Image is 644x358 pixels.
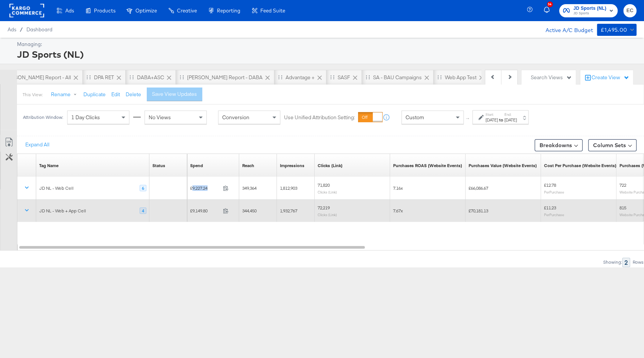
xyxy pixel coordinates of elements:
[437,75,441,79] div: Drag to reorder tab
[83,91,106,98] button: Duplicate
[543,3,555,18] button: 34
[318,190,337,194] sub: Clicks (Link)
[544,182,556,188] span: £12.78
[152,163,165,169] a: Shows the current state of your Ad Campaign.
[535,139,583,151] button: Breakdowns
[94,74,114,81] div: DPA RET
[504,112,517,117] label: End:
[140,185,146,192] div: 6
[242,185,257,191] span: 349,364
[242,163,254,169] div: Reach
[601,25,627,35] div: £1,495.00
[242,208,257,214] span: 344,450
[190,185,220,191] span: £9,227.24
[626,6,633,15] span: EC
[260,8,285,14] span: Feed Suite
[126,91,141,98] button: Delete
[592,74,629,81] div: Create View
[222,114,249,121] span: Conversion
[71,114,100,121] span: 1 Day Clicks
[23,92,43,98] div: This View:
[46,88,85,101] button: Rename
[504,117,517,123] div: [DATE]
[242,163,254,169] a: The number of people your ad was served to.
[280,185,297,191] span: 1,812,903
[20,138,55,152] button: Expand All
[393,163,462,169] div: Purchases ROAS (Website Events)
[469,185,488,191] span: £66,086.67
[622,258,630,267] div: 2
[278,75,282,79] div: Drag to reorder tab
[17,48,635,61] div: JD Sports (NL)
[544,190,564,194] sub: Per Purchase
[318,182,330,188] span: 71,820
[318,163,343,169] div: Clicks (Link)
[619,205,626,210] span: 815
[603,260,622,265] div: Showing:
[280,163,304,169] div: Impressions
[217,8,240,14] span: Reporting
[544,163,616,169] div: Cost Per Purchase (Website Events)
[190,163,203,169] div: Spend
[547,2,553,7] div: 34
[544,163,616,169] a: The average cost for each purchase tracked by your Custom Audience pixel on your website after pe...
[588,139,636,151] button: Column Sets
[8,26,16,32] span: Ads
[544,205,556,210] span: £11.23
[373,74,422,81] div: SA - BAU Campaigns
[39,163,58,169] a: Tag Name
[190,208,220,214] span: £9,149.80
[190,163,203,169] a: The total amount spent to date.
[280,208,297,214] span: 1,932,767
[498,117,504,123] strong: to
[180,75,184,79] div: Drag to reorder tab
[393,185,403,191] span: 7.16x
[623,4,636,17] button: EC
[284,114,355,121] label: Use Unified Attribution Setting:
[177,8,197,14] span: Creative
[469,163,537,169] div: Purchases Value (Website Events)
[469,208,488,214] span: £70,181.13
[16,26,26,32] span: /
[286,74,315,81] div: Advantage +
[544,212,564,217] sub: Per Purchase
[393,163,462,169] a: The total value of the purchase actions divided by spend tracked by your Custom Audience pixel on...
[619,182,626,188] span: 722
[486,117,498,123] div: [DATE]
[140,207,146,214] div: 4
[445,74,476,81] div: Web App Test
[469,163,537,169] a: The total value of the purchase actions tracked by your Custom Audience pixel on your website aft...
[538,24,593,35] div: Active A/C Budget
[137,74,164,81] div: DABA+ASC
[573,11,607,17] span: JD Sports
[4,74,71,81] div: [PERSON_NAME] Report - All
[393,208,403,214] span: 7.67x
[187,74,263,81] div: [PERSON_NAME] Report - DABA
[17,41,635,48] div: Managing:
[23,115,63,120] div: Attribution Window:
[338,74,350,81] div: SASF
[318,205,330,210] span: 72,219
[406,114,424,121] span: Custom
[111,91,120,98] button: Edit
[559,4,618,17] button: JD Sports (NL)JD Sports
[149,114,171,121] span: No Views
[573,5,607,12] span: JD Sports (NL)
[39,208,86,214] div: JD NL - Web + App Cell
[26,26,52,32] a: Dashboard
[597,24,636,36] button: £1,495.00
[135,8,157,14] span: Optimize
[152,163,165,169] div: Status
[65,8,74,14] span: Ads
[318,163,343,169] a: The number of clicks on links appearing on your ad or Page that direct people to your sites off F...
[464,117,472,120] span: ↑
[366,75,370,79] div: Drag to reorder tab
[129,75,134,79] div: Drag to reorder tab
[632,260,644,265] div: Rows
[94,8,115,14] span: Products
[39,185,74,191] div: JD NL - Web Cell
[86,75,91,79] div: Drag to reorder tab
[531,74,572,81] div: Search Views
